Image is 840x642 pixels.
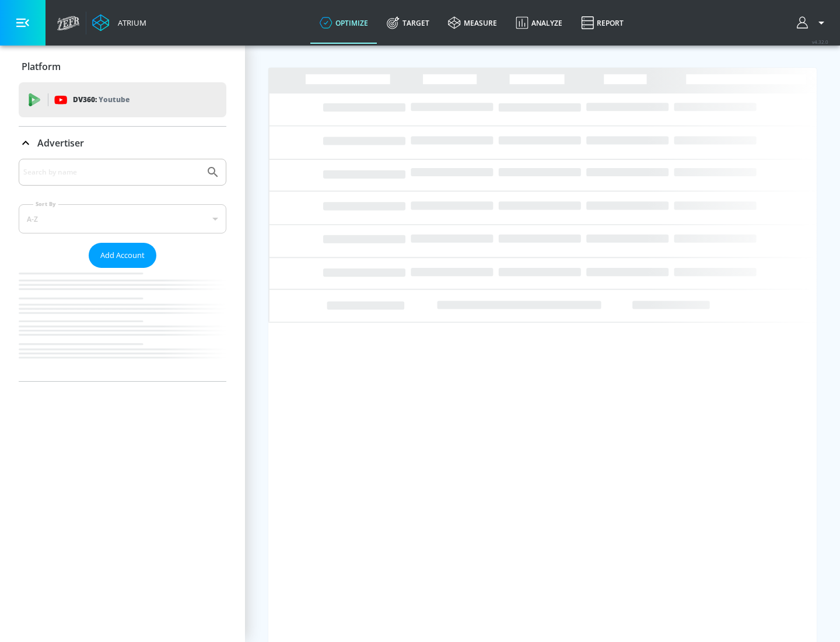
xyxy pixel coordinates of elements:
[572,2,633,44] a: Report
[439,2,506,44] a: measure
[19,204,226,233] div: A-Z
[310,2,377,44] a: optimize
[19,159,226,381] div: Advertiser
[19,82,226,117] div: DV360: Youtube
[22,60,61,73] p: Platform
[92,14,146,32] a: Atrium
[37,137,84,149] p: Advertiser
[19,50,226,83] div: Platform
[73,93,129,106] p: DV360:
[33,200,58,208] label: Sort By
[506,2,572,44] a: Analyze
[19,127,226,159] div: Advertiser
[23,165,200,180] input: Search by name
[812,39,828,45] span: v 4.32.0
[113,18,146,28] div: Atrium
[377,2,439,44] a: Target
[89,243,156,268] button: Add Account
[99,93,129,106] p: Youtube
[19,268,226,381] nav: list of Advertiser
[100,249,145,262] span: Add Account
